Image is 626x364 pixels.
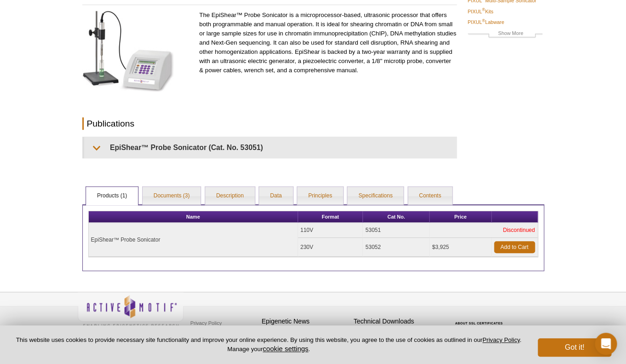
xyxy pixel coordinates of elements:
a: Products (1) [86,187,138,205]
sup: ® [482,7,485,12]
a: PIXUL®Kits [468,7,494,16]
summary: EpiShear™ Probe Sonicator (Cat. No. 53051) [84,137,456,158]
td: 110V [298,223,363,238]
td: Discontinued [430,223,537,238]
a: Data [259,187,293,205]
th: Name [89,211,298,223]
a: Privacy Policy [188,316,224,330]
a: Specifications [347,187,403,205]
a: Description [205,187,255,205]
th: Price [430,211,491,223]
button: Got it! [538,338,611,357]
a: ABOUT SSL CERTIFICATES [455,322,503,325]
a: Add to Cart [494,241,535,253]
button: cookie settings [263,345,308,352]
a: Documents (3) [143,187,201,205]
p: This website uses cookies to provide necessary site functionality and improve your online experie... [15,336,523,353]
div: Open Intercom Messenger [595,333,617,355]
h4: Epigenetic News [262,318,349,325]
td: 53052 [363,238,430,257]
a: Show More [468,29,542,40]
a: Contents [408,187,452,205]
img: Click on the image for more information on the EpiShear Probe Sonicator. [82,11,174,92]
th: Cat No. [363,211,430,223]
img: Active Motif, [78,292,184,329]
a: PIXUL®Labware [468,18,504,26]
td: 230V [298,238,363,257]
h4: Technical Downloads [354,318,441,325]
a: Principles [297,187,343,205]
th: Format [298,211,363,223]
table: Click to Verify - This site chose Symantec SSL for secure e-commerce and confidential communicati... [446,308,515,329]
td: 53051 [363,223,430,238]
p: The EpiShear™ Probe Sonicator is a microprocessor-based, ultrasonic processor that offers both pr... [199,11,456,75]
a: Privacy Policy [482,336,520,343]
td: EpiShear™ Probe Sonicator [89,223,298,257]
td: $3,925 [430,238,491,257]
sup: ® [482,18,485,23]
h2: Publications [82,117,457,130]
